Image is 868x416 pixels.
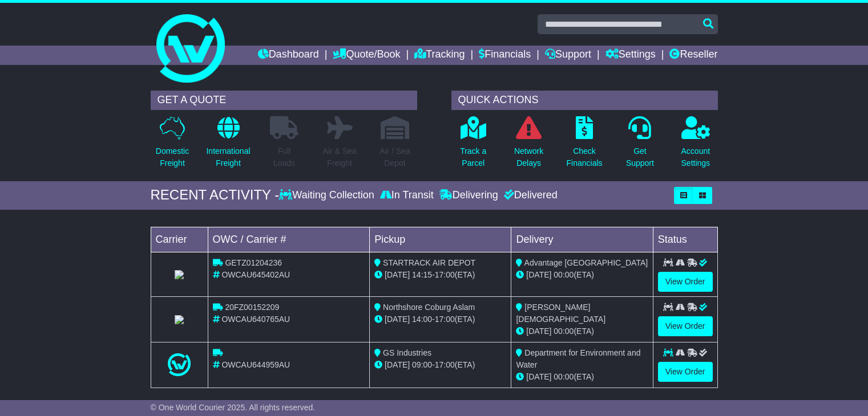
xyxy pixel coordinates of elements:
td: OWC / Carrier # [208,227,370,252]
a: Financials [479,46,531,65]
span: [DATE] [526,372,551,381]
div: - (ETA) [374,313,506,325]
span: Department for Environment and Water [516,348,640,369]
span: 09:00 [412,360,432,369]
img: One_World_Courier.png [168,353,191,376]
a: InternationalFreight [205,116,251,176]
a: NetworkDelays [514,116,544,176]
span: [DATE] [385,315,410,324]
span: 14:15 [412,270,432,279]
span: 20FZ00152209 [225,303,279,312]
span: [PERSON_NAME][DEMOGRAPHIC_DATA] [516,303,605,324]
span: 00:00 [554,327,574,336]
span: 17:00 [435,315,455,324]
div: (ETA) [516,325,648,337]
span: OWCAU644959AU [221,360,290,369]
a: Quote/Book [333,46,400,65]
p: International Freight [206,145,250,169]
span: 14:00 [412,315,432,324]
p: Track a Parcel [460,145,486,169]
td: Status [653,227,717,252]
div: GET A QUOTE [151,91,417,110]
a: DomesticFreight [155,116,189,176]
span: GS Industries [383,348,431,357]
span: OWCAU640765AU [221,315,290,324]
td: Carrier [151,227,208,252]
span: STARTRACK AIR DEPOT [383,258,475,267]
p: Domestic Freight [156,145,189,169]
div: - (ETA) [374,269,506,281]
span: [DATE] [385,270,410,279]
a: Settings [605,46,656,65]
span: [DATE] [526,270,551,279]
div: RECENT ACTIVITY - [151,187,280,203]
a: View Order [658,316,713,336]
p: Full Loads [270,145,298,169]
span: GETZ01204236 [225,258,282,267]
div: Delivering [437,189,501,202]
span: 17:00 [435,360,455,369]
img: StarTrack.png [175,315,184,324]
p: Network Delays [514,145,543,169]
div: (ETA) [516,269,648,281]
a: CheckFinancials [566,116,603,176]
span: Northshore Coburg Aslam [383,303,475,312]
p: Air & Sea Freight [322,145,356,169]
div: (ETA) [516,371,648,383]
div: In Transit [377,189,437,202]
p: Get Support [626,145,654,169]
span: [DATE] [526,327,551,336]
div: Delivered [501,189,558,202]
div: - (ETA) [374,359,506,371]
img: StarTrack.png [175,270,184,279]
p: Account Settings [681,145,710,169]
span: 17:00 [435,270,455,279]
div: Waiting Collection [279,189,377,202]
p: Check Financials [567,145,603,169]
span: © One World Courier 2025. All rights reserved. [151,403,316,412]
a: View Order [658,272,713,292]
span: 00:00 [554,372,574,381]
a: Dashboard [258,46,319,65]
span: [DATE] [385,360,410,369]
div: QUICK ACTIONS [451,91,718,110]
a: Support [545,46,591,65]
span: OWCAU645402AU [221,270,290,279]
a: AccountSettings [681,116,711,176]
span: Advantage [GEOGRAPHIC_DATA] [524,258,648,267]
p: Air / Sea Depot [380,145,410,169]
a: Tracking [414,46,465,65]
td: Delivery [511,227,653,252]
a: Track aParcel [459,116,487,176]
a: GetSupport [625,116,655,176]
td: Pickup [370,227,511,252]
a: View Order [658,362,713,382]
a: Reseller [669,46,717,65]
span: 00:00 [554,270,574,279]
